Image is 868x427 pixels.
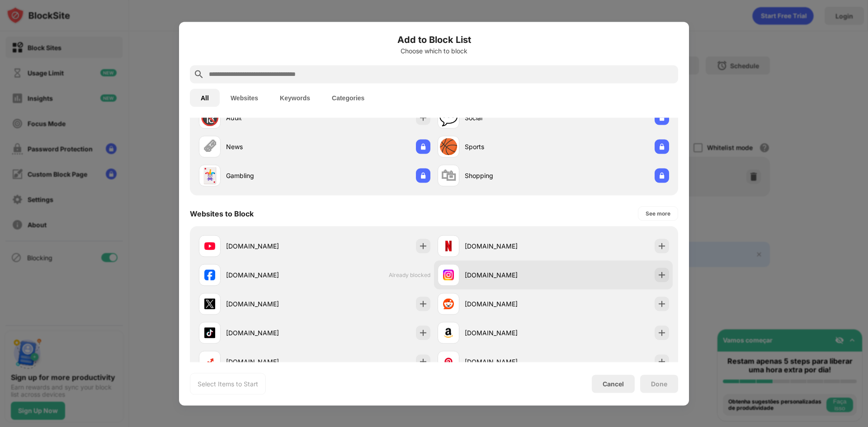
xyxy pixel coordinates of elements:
div: See more [646,209,670,218]
div: [DOMAIN_NAME] [226,357,315,366]
button: Keywords [269,89,321,107]
span: Already blocked [389,272,430,278]
div: Done [651,380,667,387]
img: favicons [204,327,215,338]
img: favicons [204,269,215,280]
div: Shopping [465,171,553,180]
div: 🃏 [200,166,219,185]
img: favicons [443,240,454,251]
img: favicons [443,269,454,280]
div: Sports [465,142,553,151]
div: 🗞 [202,137,217,156]
h6: Add to Block List [190,33,678,46]
div: Choose which to block [190,47,678,54]
div: Cancel [603,380,624,388]
img: favicons [204,240,215,251]
div: 🔞 [200,108,219,127]
img: favicons [443,298,454,309]
div: News [226,142,315,151]
div: [DOMAIN_NAME] [465,299,553,309]
div: [DOMAIN_NAME] [226,299,315,309]
button: All [190,89,220,107]
img: search.svg [193,69,204,80]
div: [DOMAIN_NAME] [465,241,553,251]
div: [DOMAIN_NAME] [226,270,315,280]
img: favicons [204,298,215,309]
div: [DOMAIN_NAME] [465,328,553,338]
button: Websites [220,89,269,107]
div: [DOMAIN_NAME] [465,357,553,366]
div: Websites to Block [190,209,254,218]
div: Select Items to Start [198,379,258,388]
div: [DOMAIN_NAME] [226,328,315,338]
div: [DOMAIN_NAME] [465,270,553,280]
div: 💬 [439,108,458,127]
button: Categories [321,89,375,107]
div: 🛍 [441,166,456,185]
img: favicons [443,327,454,338]
div: Social [465,113,553,122]
img: favicons [204,356,215,367]
div: 🏀 [439,137,458,156]
div: [DOMAIN_NAME] [226,241,315,251]
div: Adult [226,113,315,122]
img: favicons [443,356,454,367]
div: Gambling [226,171,315,180]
